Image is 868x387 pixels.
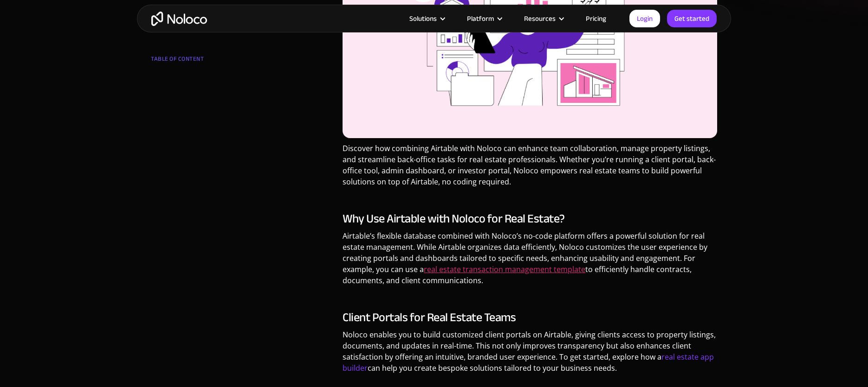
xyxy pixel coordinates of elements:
div: Platform [455,13,512,25]
div: Platform [467,13,494,25]
p: Noloco enables you to build customized client portals on Airtable, giving clients access to prope... [343,329,717,381]
a: Login [629,10,660,27]
p: Airtable’s flexible database combined with Noloco’s no-code platform offers a powerful solution f... [343,230,717,293]
div: Resources [524,13,556,25]
a: home [151,12,207,26]
a: real estate app builder [343,352,714,373]
h3: Client Portals for Real Estate Teams [343,311,717,324]
p: Discover how combining Airtable with Noloco can enhance team collaboration, manage property listi... [343,143,717,194]
a: real estate transaction management template [424,264,585,274]
div: TABLE OF CONTENT [151,52,263,70]
a: Pricing [574,13,618,25]
div: Solutions [409,13,437,25]
div: Solutions [398,13,455,25]
a: Get started [667,10,717,27]
div: Resources [512,13,574,25]
h3: Why Use Airtable with Noloco for Real Estate? [343,212,717,226]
